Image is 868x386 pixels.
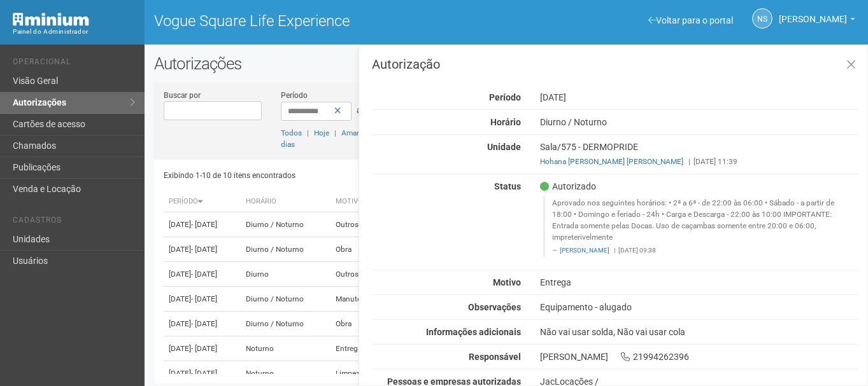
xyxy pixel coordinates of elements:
[13,57,135,71] li: Operacional
[331,237,399,262] td: Obra
[164,191,241,212] th: Período
[241,212,331,237] td: Diurno / Noturno
[487,142,521,152] strong: Unidade
[241,336,331,361] td: Noturno
[13,26,135,38] div: Painel do Administrador
[530,116,867,128] div: Diurno / Noturno
[530,326,867,338] div: Não vai usar solda, Não vai usar cola
[552,246,851,255] footer: [DATE] 09:38
[334,128,336,137] span: |
[688,157,690,166] span: |
[530,92,867,103] div: [DATE]
[164,237,241,262] td: [DATE]
[530,301,867,313] div: Equipamento - alugado
[468,302,521,312] strong: Observações
[164,212,241,237] td: [DATE]
[164,262,241,287] td: [DATE]
[530,277,867,288] div: Entrega
[331,361,399,386] td: Limpeza
[540,181,596,192] span: Autorizado
[154,13,497,29] h1: Vogue Square Life Experience
[164,312,241,336] td: [DATE]
[426,327,521,337] strong: Informações adicionais
[241,287,331,312] td: Diurno / Noturno
[164,336,241,361] td: [DATE]
[13,13,89,26] img: Minium
[489,92,521,102] strong: Período
[469,352,521,362] strong: Responsável
[191,270,217,279] span: - [DATE]
[494,181,521,191] strong: Status
[614,247,615,254] span: |
[191,220,217,229] span: - [DATE]
[154,54,858,73] h2: Autorizações
[648,15,733,25] a: Voltar para o portal
[13,216,135,229] li: Cadastros
[341,128,369,137] a: Amanhã
[331,212,399,237] td: Outros
[372,58,858,71] h3: Autorização
[490,117,521,127] strong: Horário
[540,156,858,167] div: [DATE] 11:39
[530,141,867,167] div: Sala/575 - DERMOPRIDE
[331,287,399,312] td: Manutenção
[241,191,331,212] th: Horário
[164,90,201,101] label: Buscar por
[307,128,309,137] span: |
[530,351,867,362] div: [PERSON_NAME] 21994262396
[560,247,609,254] a: [PERSON_NAME]
[164,166,506,185] div: Exibindo 1-10 de 10 itens encontrados
[331,262,399,287] td: Outros
[241,262,331,287] td: Diurno
[331,312,399,336] td: Obra
[191,369,217,378] span: - [DATE]
[281,90,308,101] label: Período
[191,344,217,353] span: - [DATE]
[241,312,331,336] td: Diurno / Noturno
[752,8,772,29] a: NS
[241,361,331,386] td: Noturno
[331,191,399,212] th: Motivo
[331,336,399,361] td: Entrega
[779,2,847,24] span: Nicolle Silva
[241,237,331,262] td: Diurno / Noturno
[191,294,217,303] span: - [DATE]
[281,128,302,137] a: Todos
[314,128,329,137] a: Hoje
[357,105,362,115] span: a
[493,277,521,287] strong: Motivo
[540,157,683,166] a: Hohana [PERSON_NAME] [PERSON_NAME]
[191,319,217,328] span: - [DATE]
[543,195,858,257] blockquote: Aprovado nos seguintes horários: • 2ª a 6ª - de 22:00 às 06:00 • Sábado - a partir de 18:00 • Dom...
[191,245,217,254] span: - [DATE]
[164,361,241,386] td: [DATE]
[164,287,241,312] td: [DATE]
[779,16,855,26] a: [PERSON_NAME]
